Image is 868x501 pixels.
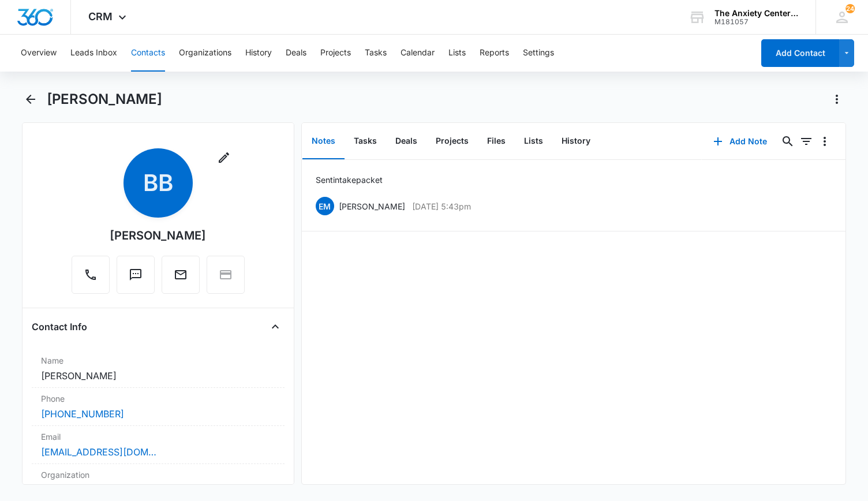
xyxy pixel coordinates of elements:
[72,274,110,283] a: Call
[714,9,799,18] div: account name
[401,35,435,72] button: Calendar
[552,124,600,159] button: History
[845,4,855,13] div: notifications count
[41,431,275,443] label: Email
[41,469,275,481] label: Organization
[41,392,275,405] label: Phone
[32,426,285,464] div: Email[EMAIL_ADDRESS][DOMAIN_NAME]
[131,35,165,72] button: Contacts
[32,388,285,426] div: Phone[PHONE_NUMBER]
[320,35,351,72] button: Projects
[412,200,471,212] p: [DATE] 5:43pm
[797,132,815,151] button: Filters
[41,369,275,383] dd: [PERSON_NAME]
[72,256,110,294] button: Call
[316,197,334,215] span: EM
[523,35,554,72] button: Settings
[828,90,846,109] button: Actions
[515,124,552,159] button: Lists
[124,148,193,218] span: BB
[22,90,40,109] button: Back
[110,227,206,244] div: [PERSON_NAME]
[286,35,306,72] button: Deals
[266,317,285,336] button: Close
[88,10,113,23] span: CRM
[32,350,285,388] div: Name[PERSON_NAME]
[714,18,799,26] div: account id
[365,35,387,72] button: Tasks
[480,35,509,72] button: Reports
[345,124,386,159] button: Tasks
[761,39,839,67] button: Add Contact
[448,35,466,72] button: Lists
[478,124,515,159] button: Files
[339,200,405,212] p: [PERSON_NAME]
[47,91,162,108] h1: [PERSON_NAME]
[426,124,478,159] button: Projects
[117,256,155,294] button: Text
[70,35,117,72] button: Leads Inbox
[32,320,87,334] h4: Contact Info
[179,35,231,72] button: Organizations
[245,35,272,72] button: History
[386,124,426,159] button: Deals
[21,35,57,72] button: Overview
[41,445,156,459] a: [EMAIL_ADDRESS][DOMAIN_NAME]
[162,256,200,294] button: Email
[162,274,200,283] a: Email
[41,483,275,497] dd: ---
[815,132,834,151] button: Overflow Menu
[302,124,345,159] button: Notes
[316,174,383,186] p: Sent intake packet
[702,128,779,155] button: Add Note
[41,407,124,421] a: [PHONE_NUMBER]
[117,274,155,283] a: Text
[779,132,797,151] button: Search...
[845,4,855,13] span: 24
[41,354,275,367] label: Name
